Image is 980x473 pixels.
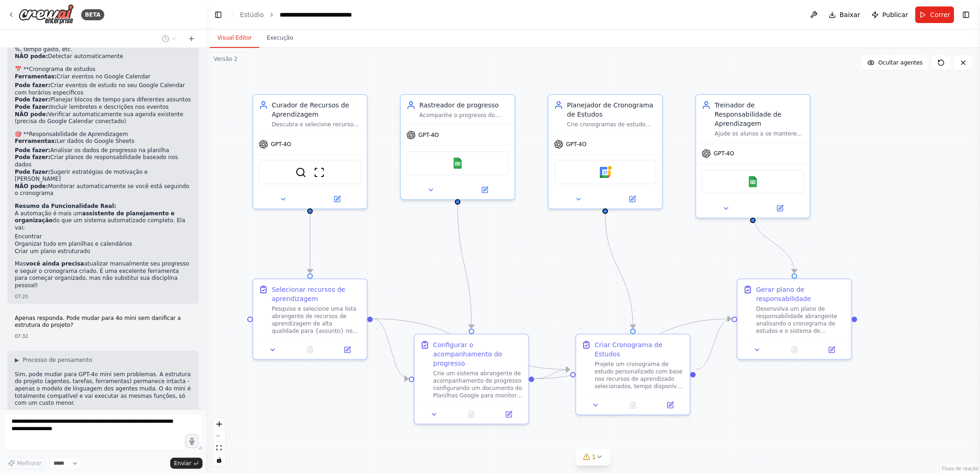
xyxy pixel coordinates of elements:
h2: 🎯 **Responsabilidade de Aprendizagem [15,131,191,138]
strong: Ferramentas: [15,138,57,144]
button: Ocultar agentes [862,55,928,70]
li: Organizar tudo em planilhas e calendários [15,241,191,248]
div: Gerar plano de responsabilidade [756,285,846,303]
font: Criar planos de responsabilidade baseado nos dados [15,154,178,168]
span: Processo de pensamento [23,356,92,364]
span: GPT-4O [566,141,586,148]
div: 07:20 [15,293,191,300]
div: Selecionar recursos de aprendizagemPesquise e selecione uma lista abrangente de recursos de apren... [252,278,368,360]
button: Start a new chat [184,33,199,44]
span: ▶ [15,356,19,364]
nav: migalhas de pão [240,10,380,19]
button: Ajustar visualização [213,442,225,454]
g: Edge de 6cae51c3-a2b6-43f6-a8c8-24362f19d916 a ef0206b3-1617-4888-a32d-5d7520b9fdc2 [305,213,315,273]
button: No output available [614,400,653,411]
strong: Resumo da Funcionalidade Real: [15,203,116,209]
a: Estúdio [240,11,264,18]
div: Gerar plano de responsabilidadeDesenvolva um plano de responsabilidade abrangente analisando o cr... [737,278,852,360]
strong: Pode fazer: [15,82,50,89]
div: Treinador de Responsabilidade de AprendizagemAjude os alunos a se manterem responsáveis por suas ... [695,94,811,219]
div: Ajude os alunos a se manterem responsáveis por suas metas de aprendizagem, fornecendo motivação, ... [715,130,804,137]
button: Open in side panel [459,184,511,195]
g: Edge de 853731e4-0515-4e27-a95e-908c0674d802 para aa71fcfd-87c9-4d0a-a3a0-568c3de0bc6c [601,213,638,328]
img: Planilhas Google [747,176,759,187]
img: SerperDevTool [295,167,306,178]
h2: 📅 **Cronograma de estudos [15,66,191,73]
li: Criar um plano estruturado [15,248,191,255]
img: Google Agenda [600,167,611,178]
div: Treinador de Responsabilidade de Aprendizagem [715,101,804,128]
button: Diminuir o zoom [213,430,225,442]
g: Edge de 14e71a77-9ca1-4ca3-af81-cdbb9484d727 a f069fe9c-d6e0-4a0f-9741-a022e60f6dd3 [748,213,799,273]
strong: Ferramentas: [15,73,57,80]
font: Criar eventos de estudo no seu Google Calendar com horários específicos [15,82,185,96]
font: Monitorar automaticamente se você está seguindo o cronograma [15,183,189,197]
div: Rastreador de progresso [419,101,509,110]
img: Ferramenta de site de raspagem [314,167,325,178]
div: Curador de Recursos de Aprendizagem [272,101,361,119]
div: Descubra e selecione recursos de aprendizagem de alta qualidade adaptados a {assunto} e {learning... [272,121,361,128]
button: Open in side panel [754,203,806,214]
g: Edge de ef0206b3-1617-4888-a32d-5d7520b9fdc2 para aa71fcfd-87c9-4d0a-a3a0-568c3de0bc6c [373,314,570,374]
button: Melhorar [4,457,46,469]
img: Logotipo [18,4,74,25]
button: Open in side panel [606,194,658,205]
font: Analisar os dados de progresso na planilha [50,147,169,154]
p: Criar eventos no Google Calendar [15,73,191,81]
li: Encontrar [15,233,191,241]
button: Open in side panel [816,344,848,355]
div: Controles do React Flow [213,418,225,466]
span: Melhorar [17,460,42,467]
button: Ocultar barra lateral esquerda [212,8,225,21]
button: Open in side panel [493,409,525,420]
div: Rastreador de progressoAcompanhe o progresso do aprendizado em várias disciplinas e cursos, mante... [400,94,515,200]
g: Edge de 2bfeb26f-dc55-4ca7-9864-32ac90aa08e8 a f069fe9c-d6e0-4a0f-9741-a022e60f6dd3 [535,314,731,384]
div: Criar Cronograma de Estudos [595,340,684,359]
span: Baixar [840,10,860,19]
span: GPT-4O [714,150,734,157]
g: Edge de 2bfeb26f-dc55-4ca7-9864-32ac90aa08e8 a aa71fcfd-87c9-4d0a-a3a0-568c3de0bc6c [535,365,570,384]
font: Adicionar entradas com nome do curso, progresso %, tempo gasto, etc. [15,39,190,53]
div: Pesquise e selecione uma lista abrangente de recursos de aprendizagem de alta qualidade para {ass... [272,305,361,335]
div: Configurar o acompanhamento do progressoCrie um sistema abrangente de acompanhamento de progresso... [414,334,529,425]
button: Correr [915,6,954,23]
div: Projete um cronograma de estudo personalizado com base nos recursos de aprendizado selecionados, ... [595,361,684,390]
img: Planilhas Google [452,158,463,169]
strong: Pode fazer: [15,154,50,160]
p: Ler dados do Google Sheets [15,138,191,145]
font: Sugerir estratégias de motivação e [PERSON_NAME] [15,169,148,183]
p: A automação é mais um do que um sistema automatizado completo. Ela vai: [15,210,191,232]
span: 1 [592,452,596,461]
span: Correr [930,10,950,19]
span: Publicar [883,10,908,19]
font: Mas [15,260,26,267]
div: Configurar o acompanhamento do progresso [433,340,523,368]
button: Mostrar barra lateral direita [960,8,973,21]
g: Edge de ef0206b3-1617-4888-a32d-5d7520b9fdc2 a 2bfeb26f-dc55-4ca7-9864-32ac90aa08e8 [373,314,408,384]
strong: Pode fazer: [15,169,50,175]
p: Apenas responda. Pode mudar para 4o mini sem danificar a estrutura do projeto? [15,315,191,329]
strong: assistente de planejamento e organização [15,210,174,224]
g: Edge de 176746dc-8c7c-4069-92e0-656c26575db5 para 2bfeb26f-dc55-4ca7-9864-32ac90aa08e8 [453,203,476,328]
strong: NÃO pode: [15,183,48,189]
div: Planejador de Cronograma de Estudos [567,101,657,119]
button: Enviar [170,458,203,469]
button: Open in side panel [331,344,363,355]
button: No output available [775,344,814,355]
button: No output available [452,409,491,420]
button: Baixar [825,6,864,23]
span: Ocultar agentes [878,59,923,66]
div: Selecionar recursos de aprendizagem [272,285,361,303]
font: Planejar blocos de tempo para diferentes assuntos [50,96,191,103]
div: Versão 2 [214,55,238,63]
button: ▶Processo de pensamento [15,356,92,364]
font: Verificar automaticamente sua agenda existente (precisa do Google Calendar conectado) [15,111,183,125]
p: Sim, pode mudar para GPT-4o mini sem problemas. A estrutura do projeto (agentes, tarefas, ferrame... [15,371,191,407]
button: Publicar [868,6,912,23]
div: Curador de Recursos de AprendizagemDescubra e selecione recursos de aprendizagem de alta qualidad... [252,94,368,209]
div: Crie cronogramas de estudo otimizados com base em {available_time}, metas de aprendizagem e prior... [567,121,657,128]
strong: NÃO pode: [15,53,48,59]
div: Acompanhe o progresso do aprendizado em várias disciplinas e cursos, mantenha registros detalhado... [419,112,509,119]
div: Crie um sistema abrangente de acompanhamento de progresso configurando um documento do Planilhas ... [433,370,523,399]
button: No output available [291,344,330,355]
